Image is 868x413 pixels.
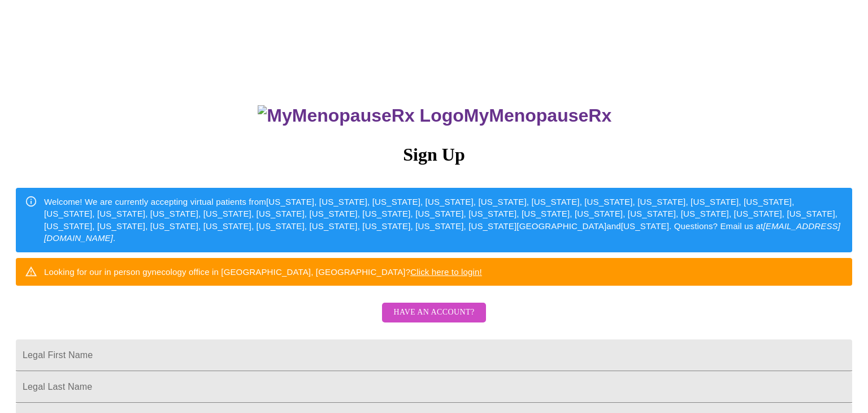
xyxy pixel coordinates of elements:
div: Looking for our in person gynecology office in [GEOGRAPHIC_DATA], [GEOGRAPHIC_DATA]? [44,261,482,282]
div: Welcome! We are currently accepting virtual patients from [US_STATE], [US_STATE], [US_STATE], [US... [44,191,843,249]
a: Have an account? [379,315,488,325]
span: Have an account? [393,306,474,320]
a: Click here to login! [410,267,482,277]
h3: MyMenopauseRx [18,105,853,126]
h3: Sign Up [16,144,852,165]
button: Have an account? [382,303,485,322]
img: MyMenopauseRx Logo [258,105,463,126]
